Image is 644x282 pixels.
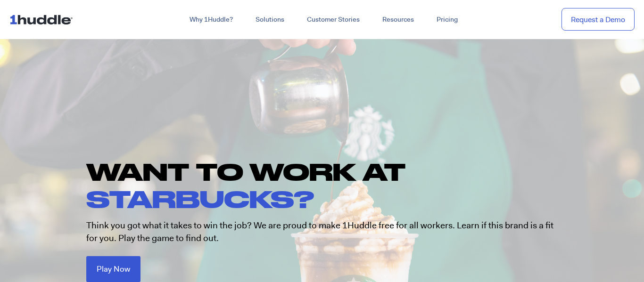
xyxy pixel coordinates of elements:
img: ... [9,10,77,28]
a: Why 1Huddle? [178,11,244,28]
a: Pricing [425,11,469,28]
a: Customer Stories [296,11,371,28]
a: Play Now [86,256,140,282]
span: Play Now [97,265,130,273]
p: Think you got what it takes to win the job? We are proud to make 1Huddle free for all workers. Le... [86,219,558,244]
a: Solutions [244,11,296,28]
a: Request a Demo [561,8,635,31]
h1: WANT TO WORK AT [86,158,567,212]
span: STARBUCKS? [86,185,314,212]
a: Resources [371,11,425,28]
